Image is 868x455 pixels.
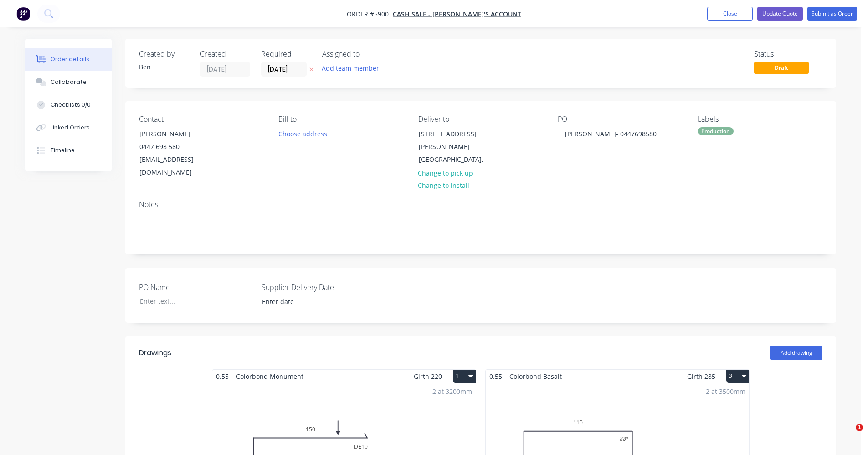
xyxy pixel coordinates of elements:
[706,387,745,396] div: 2 at 3500mm
[856,424,863,431] span: 1
[322,50,413,58] div: Assigned to
[419,128,494,153] div: [STREET_ADDRESS][PERSON_NAME]
[393,10,521,18] a: CASH SALE - [PERSON_NAME]'S ACCOUNT
[317,62,384,74] button: Add team member
[132,127,223,179] div: [PERSON_NAME]0447 698 580[EMAIL_ADDRESS][DOMAIN_NAME]
[418,115,543,124] div: Deliver to
[51,101,91,109] div: Checklists 0/0
[139,62,189,72] div: Ben
[453,370,476,383] button: 1
[687,370,715,383] span: Girth 285
[139,282,253,293] label: PO Name
[139,200,822,209] div: Notes
[754,50,822,58] div: Status
[411,127,502,166] div: [STREET_ADDRESS][PERSON_NAME][GEOGRAPHIC_DATA],
[139,50,189,58] div: Created by
[757,7,803,21] button: Update Quote
[486,370,506,383] span: 0.55
[139,128,215,140] div: [PERSON_NAME]
[347,10,393,18] span: Order #5900 -
[16,7,30,21] img: Factory
[837,424,859,446] iframe: Intercom live chat
[51,146,75,155] div: Timeline
[51,124,90,132] div: Linked Orders
[707,7,753,21] button: Close
[212,370,232,383] span: 0.55
[232,370,307,383] span: Colorbond Monument
[558,115,683,124] div: PO
[698,127,734,135] div: Production
[25,139,112,162] button: Timeline
[51,55,89,63] div: Order details
[414,370,442,383] span: Girth 220
[25,48,112,71] button: Order details
[506,370,565,383] span: Colorbond Basalt
[322,62,384,74] button: Add team member
[261,50,311,58] div: Required
[139,115,264,124] div: Contact
[273,127,332,140] button: Choose address
[726,370,749,383] button: 3
[413,166,478,179] button: Change to pick up
[419,153,494,166] div: [GEOGRAPHIC_DATA],
[200,50,250,58] div: Created
[25,116,112,139] button: Linked Orders
[139,140,215,153] div: 0447 698 580
[25,71,112,93] button: Collaborate
[25,93,112,116] button: Checklists 0/0
[558,127,664,140] div: [PERSON_NAME]- 0447698580
[256,295,369,309] input: Enter date
[139,347,171,358] div: Drawings
[413,179,474,191] button: Change to install
[278,115,403,124] div: Bill to
[139,153,215,179] div: [EMAIL_ADDRESS][DOMAIN_NAME]
[51,78,87,86] div: Collaborate
[432,387,472,396] div: 2 at 3200mm
[262,282,375,293] label: Supplier Delivery Date
[754,62,809,73] span: Draft
[807,7,857,21] button: Submit as Order
[770,346,822,360] button: Add drawing
[698,115,822,124] div: Labels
